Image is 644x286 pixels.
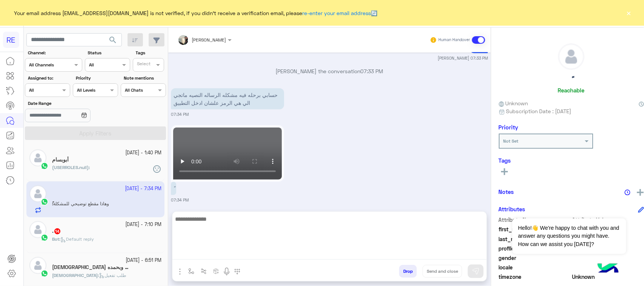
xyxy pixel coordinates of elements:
span: Unknown [572,273,644,281]
span: gender [499,254,571,262]
h6: Notes [499,188,514,195]
span: last_name [499,235,571,243]
img: WhatsApp [41,234,48,241]
div: Select [136,60,151,69]
img: defaultAdmin.png [29,221,46,238]
span: Your email address [EMAIL_ADDRESS][DOMAIN_NAME] is not verified, if you didn't receive a verifica... [14,9,378,17]
button: select flow [185,265,197,277]
img: make a call [234,269,240,275]
span: 14 [54,228,60,234]
label: Channel: [28,49,81,56]
b: Not Set [503,138,519,144]
b: : [52,165,90,170]
button: Drop [399,265,417,278]
img: WhatsApp [41,162,48,170]
span: locale [499,263,571,271]
small: [DATE] - 1:40 PM [125,149,161,157]
h5: أبوبسام [52,157,69,163]
img: add [637,189,644,196]
span: Hello!👋 We're happy to chat with you and answer any questions you might have. How can we assist y... [512,218,626,254]
span: profile_pic [499,244,571,252]
button: × [625,9,633,17]
a: re-enter your email address [303,10,371,16]
label: Priority [76,75,117,81]
span: Subscription Date : [DATE] [506,107,571,115]
img: notes [624,189,630,195]
span: Unknown [499,99,528,107]
h5: سبحان الله وبحمده .. [52,264,129,271]
img: WhatsApp [41,270,48,277]
p: [PERSON_NAME] the conversation [171,67,488,75]
label: Date Range [28,100,117,107]
img: create order [213,268,219,274]
small: [DATE] - 6:51 PM [126,257,161,264]
p: 7/10/2025, 7:34 PM [171,182,176,195]
span: Attribute Name [499,216,571,224]
button: search [104,33,122,49]
h5: . [52,228,61,234]
span: (USERROLES.null) [52,165,89,170]
div: RE [3,32,19,48]
img: select flow [188,268,194,274]
h6: Reachable [558,87,585,94]
img: defaultAdmin.png [29,257,46,274]
label: Assigned to: [28,75,69,81]
span: timezone [499,273,571,281]
span: [DEMOGRAPHIC_DATA] [52,272,98,278]
small: [DATE] - 7:10 PM [125,221,161,228]
small: Human Handover [439,37,470,43]
label: Status [88,49,129,56]
span: null [572,254,644,262]
span: Bot [52,236,59,242]
p: 7/10/2025, 7:34 PM [171,88,284,109]
small: [PERSON_NAME] 07:33 PM [438,55,488,61]
span: first_name [499,225,571,233]
label: Tags [136,49,165,56]
small: 07:34 PM [171,111,189,117]
span: null [572,263,644,271]
button: create order [210,265,222,277]
img: defaultAdmin.png [29,149,46,166]
label: Note mentions [124,75,165,81]
span: Default reply [60,236,94,242]
h6: Tags [499,157,644,164]
b: : [52,236,60,242]
img: defaultAdmin.png [558,44,584,69]
span: 07:33 PM [361,68,383,74]
img: send attachment [175,267,184,276]
span: طلب تفعيل [99,272,126,278]
span: [PERSON_NAME] [192,37,226,43]
h6: Priority [499,124,518,131]
button: Send and close [423,265,462,278]
img: send voice note [222,267,231,276]
button: Trigger scenario [197,265,210,277]
h6: Attributes [499,206,526,212]
small: 07:34 PM [171,197,189,203]
img: hulul-logo.png [595,256,621,282]
img: send message [472,268,480,275]
b: : [52,272,99,278]
button: Apply Filters [25,126,166,140]
span: search [108,35,117,45]
img: Trigger scenario [201,268,207,274]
